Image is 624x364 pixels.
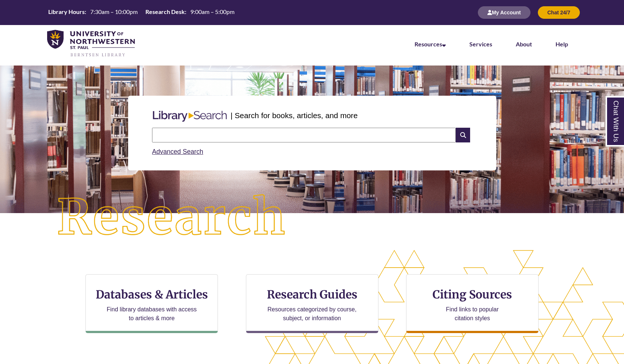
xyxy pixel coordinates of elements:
[149,108,230,125] img: Libary Search
[45,8,87,16] th: Library Hours:
[469,40,492,47] a: Services
[415,40,446,47] a: Resources
[538,9,580,15] a: Chat 24/7
[478,9,530,15] a: My Account
[152,148,203,155] a: Advanced Search
[190,8,235,15] span: 9:00am – 5:00pm
[47,30,135,58] img: UNWSP Library Logo
[436,305,508,323] p: Find links to popular citation styles
[246,274,378,333] a: Research Guides Resources categorized by course, subject, or information
[45,8,237,17] table: Hours Today
[478,6,530,19] button: My Account
[45,8,237,18] a: Hours Today
[142,8,187,16] th: Research Desk:
[104,305,200,323] p: Find library databases with access to articles & more
[538,6,580,19] button: Chat 24/7
[85,274,218,333] a: Databases & Articles Find library databases with access to articles & more
[230,110,357,121] p: | Search for books, articles, and more
[264,305,360,323] p: Resources categorized by course, subject, or information
[90,8,138,15] span: 7:30am – 10:00pm
[92,287,212,301] h3: Databases & Articles
[456,128,470,142] i: Search
[252,287,372,301] h3: Research Guides
[406,274,539,333] a: Citing Sources Find links to popular citation styles
[427,287,517,301] h3: Citing Sources
[516,40,532,47] a: About
[556,40,568,47] a: Help
[31,169,312,266] img: Research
